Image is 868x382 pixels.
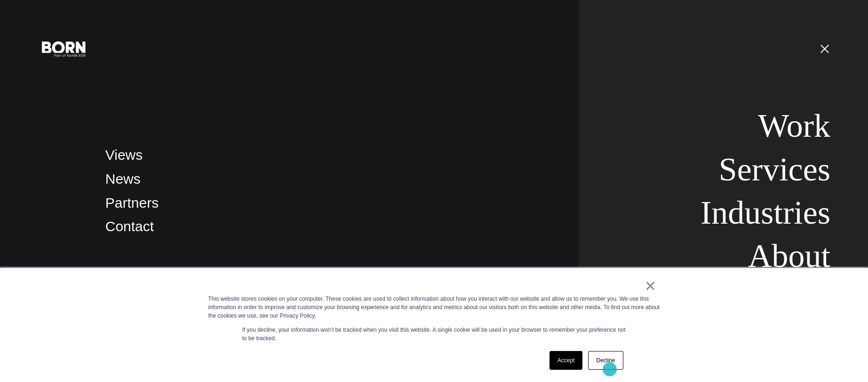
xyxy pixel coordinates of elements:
a: Decline [588,351,623,370]
a: Services [719,151,830,187]
a: × [645,281,656,290]
a: Contact [105,218,154,234]
a: Work [758,108,830,144]
div: This website stores cookies on your computer. These cookies are used to collect information about... [208,295,660,320]
a: Partners [105,195,159,210]
p: If you decline, your information won’t be tracked when you visit this website. A single cookie wi... [242,326,626,343]
a: Accept [549,351,583,370]
a: Views [105,147,143,163]
a: News [105,171,141,187]
button: Open [813,39,836,58]
a: About [748,238,830,274]
a: Industries [701,195,830,231]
